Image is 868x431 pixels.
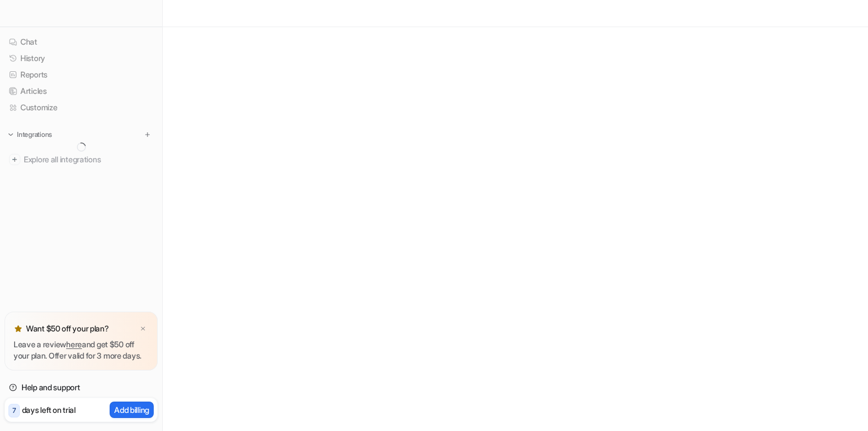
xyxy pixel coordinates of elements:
[110,402,154,418] button: Add billing
[9,154,20,165] img: explore all integrations
[5,100,158,115] a: Customize
[7,131,15,139] img: expand menu
[14,339,149,361] p: Leave a review and get $50 off your plan. Offer valid for 3 more days.
[66,339,82,349] a: here
[144,131,151,139] img: menu_add.svg
[5,152,158,167] a: Explore all integrations
[5,67,158,83] a: Reports
[5,380,158,395] a: Help and support
[5,50,158,66] a: History
[24,150,153,169] span: Explore all integrations
[26,323,109,334] p: Want $50 off your plan?
[114,404,149,416] p: Add billing
[5,34,158,50] a: Chat
[5,129,55,140] button: Integrations
[5,83,158,99] a: Articles
[12,406,16,416] p: 7
[17,130,52,139] p: Integrations
[14,324,23,333] img: star
[140,325,146,333] img: x
[22,404,76,416] p: days left on trial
